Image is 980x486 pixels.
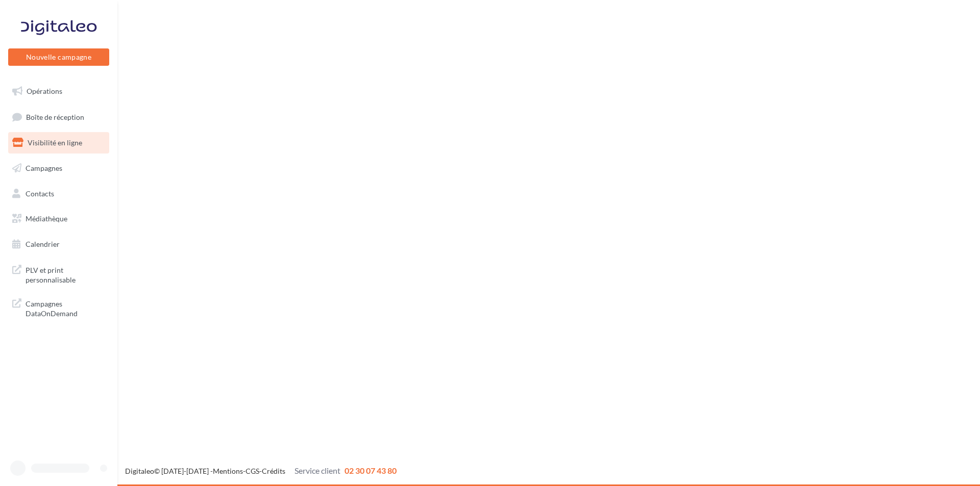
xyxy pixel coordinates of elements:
[26,214,67,223] span: Médiathèque
[26,164,62,172] span: Campagnes
[246,467,259,475] a: CGS
[6,81,111,102] a: Opérations
[6,208,111,229] a: Médiathèque
[6,106,111,128] a: Boîte de réception
[8,48,109,66] button: Nouvelle campagne
[28,138,82,147] span: Visibilité en ligne
[6,293,111,323] a: Campagnes DataOnDemand
[6,234,111,255] a: Calendrier
[26,189,54,197] span: Contacts
[125,467,154,475] a: Digitaleo
[6,132,111,154] a: Visibilité en ligne
[26,240,60,248] span: Calendrier
[262,467,285,475] a: Crédits
[26,263,105,285] span: PLV et print personnalisable
[26,297,105,319] span: Campagnes DataOnDemand
[295,466,340,475] span: Service client
[125,467,397,475] span: © [DATE]-[DATE] - - -
[6,183,111,204] a: Contacts
[6,259,111,289] a: PLV et print personnalisable
[26,112,84,121] span: Boîte de réception
[345,466,397,475] span: 02 30 07 43 80
[27,87,62,95] span: Opérations
[213,467,243,475] a: Mentions
[6,158,111,179] a: Campagnes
